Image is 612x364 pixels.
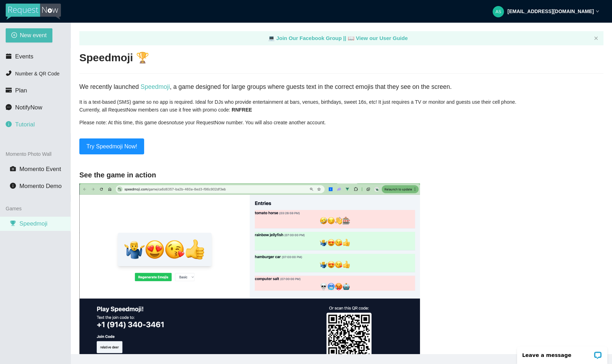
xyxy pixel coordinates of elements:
span: Tutorial [15,121,35,128]
span: phone [6,70,12,76]
span: camera [10,166,16,172]
a: laptop Join Our Facebook Group || [268,35,348,41]
span: NotifyNow [15,104,42,111]
span: Events [15,53,33,60]
span: New event [20,31,47,40]
button: Try Speedmoji Now! [79,138,144,154]
span: info-circle [10,183,16,189]
div: It is a text-based (SMS) game so no app is required. Ideal for DJs who provide entertainment at b... [79,98,603,126]
img: RequestNow [6,4,61,20]
a: Speedmoji [141,83,170,90]
span: Number & QR Code [15,71,59,76]
b: RNFREE [232,107,252,113]
span: laptop [268,35,275,41]
div: We recently launched , a game designed for large groups where guests text in the correct emojis t... [79,82,603,92]
span: Momento Demo [19,183,62,189]
iframe: LiveChat chat widget [512,342,612,364]
span: plus-circle [11,32,17,39]
a: laptop View our User Guide [348,35,408,41]
span: down [596,10,599,13]
span: Momento Event [19,166,61,172]
button: close [594,36,598,41]
span: message [6,104,12,110]
p: Please note: At this time, this game does use your RequestNow number. You will also create anothe... [79,119,603,126]
span: laptop [348,35,355,41]
span: credit-card [6,87,12,93]
span: Speedmoji [19,220,47,227]
span: Plan [15,87,27,94]
span: calendar [6,53,12,59]
a: Try Speedmoji Now! [79,144,144,149]
h4: See the game in action [79,170,603,180]
strong: [EMAIL_ADDRESS][DOMAIN_NAME] [508,8,594,14]
span: trophy [10,220,16,226]
h2: Speedmoji 🏆 [79,51,603,65]
p: Currently, all RequestNow members can use it free with promo code: [79,106,603,114]
img: 735ef3935cc44722800a0c91ae4dc446 [493,6,504,17]
span: info-circle [6,121,12,127]
button: plus-circleNew event [6,28,52,42]
i: not [169,120,176,125]
span: close [594,36,598,40]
